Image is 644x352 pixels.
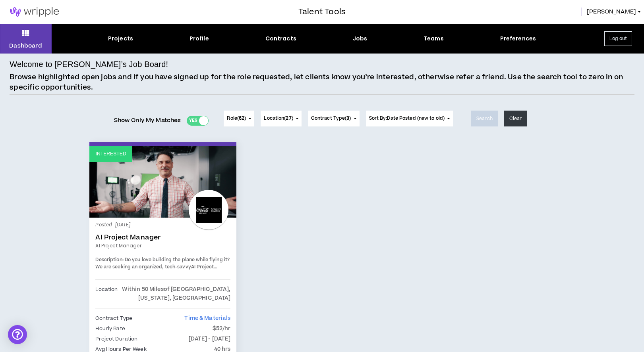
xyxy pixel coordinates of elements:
[298,6,346,18] h3: Talent Tools
[190,34,209,43] div: Profile
[95,314,132,323] p: Contract Type
[10,58,168,70] h4: Welcome to [PERSON_NAME]’s Job Board!
[89,146,236,218] a: Interested
[213,324,231,333] p: $52/hr
[264,115,293,122] span: Location ( )
[184,314,230,322] span: Time & Materials
[114,115,181,126] span: Show Only My Matches
[261,111,301,126] button: Location(27)
[95,285,118,302] p: Location
[108,34,133,43] div: Projects
[308,111,360,126] button: Contract Type(3)
[265,34,296,43] div: Contracts
[224,111,254,126] button: Role(62)
[95,256,123,263] strong: Description:
[369,115,445,122] span: Sort By: Date Posted (new to old)
[95,222,230,229] p: Posted - [DATE]
[189,335,231,343] p: [DATE] - [DATE]
[311,115,351,122] span: Contract Type ( )
[227,115,246,122] span: Role ( )
[504,111,527,126] button: Clear
[500,34,536,43] div: Preferences
[95,242,230,249] a: AI Project Manager
[10,72,634,92] p: Browse highlighted open jobs and if you have signed up for the role requested, let clients know y...
[239,115,244,122] span: 62
[95,264,217,277] strong: AI Project Manager
[424,34,444,43] div: Teams
[95,233,230,241] a: AI Project Manager
[286,115,291,122] span: 27
[587,8,636,16] span: [PERSON_NAME]
[346,115,349,122] span: 3
[95,150,126,158] p: Interested
[604,31,632,46] button: Log out
[118,285,230,302] p: Within 50 Miles of [GEOGRAPHIC_DATA], [US_STATE], [GEOGRAPHIC_DATA]
[95,324,125,333] p: Hourly Rate
[95,335,137,343] p: Project Duration
[8,325,27,344] div: Open Intercom Messenger
[471,111,498,126] button: Search
[366,111,453,126] button: Sort By:Date Posted (new to old)
[95,256,230,270] span: Do you love building the plane while flying it? We are seeking an organized, tech-savvy
[9,42,42,50] p: Dashboard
